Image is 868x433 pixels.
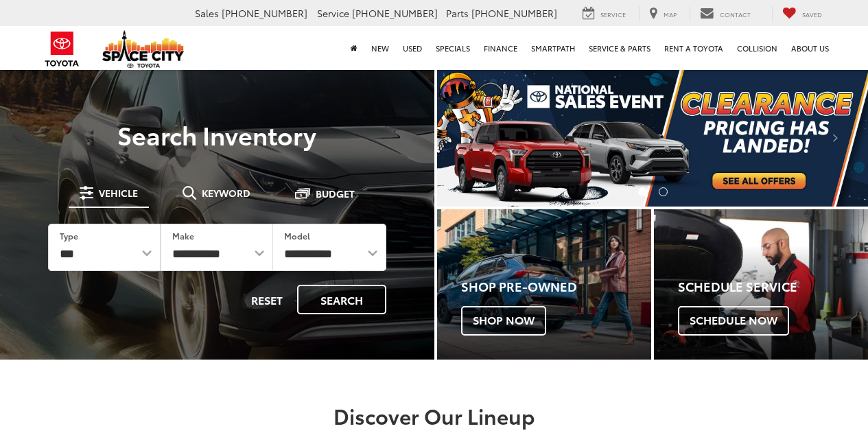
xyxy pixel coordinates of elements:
div: Toyota [654,209,868,360]
h4: Shop Pre-Owned [461,280,651,294]
a: SmartPath [524,26,582,70]
span: Service [317,6,349,20]
button: Reset [239,285,294,314]
a: Service & Parts [582,26,657,70]
a: Rent a Toyota [657,26,730,70]
a: Specials [429,26,477,70]
li: Go to slide number 1. [638,187,647,196]
span: [PHONE_NUMBER] [471,6,557,20]
span: Schedule Now [678,306,789,335]
label: Type [60,230,78,242]
span: Keyword [202,188,250,198]
img: Toyota [36,27,88,71]
span: Saved [802,10,822,19]
img: Space City Toyota [102,30,185,68]
li: Go to slide number 2. [659,187,668,196]
a: About Us [784,26,836,70]
a: Contact [690,6,761,21]
span: Contact [720,10,751,19]
span: [PHONE_NUMBER] [352,6,438,20]
a: Used [396,26,429,70]
a: Finance [477,26,524,70]
h3: Search Inventory [29,121,406,148]
h2: Discover Our Lineup [43,404,825,427]
a: My Saved Vehicles [772,6,832,21]
a: Home [344,26,364,70]
span: Budget [316,189,355,198]
a: Collision [730,26,784,70]
button: Search [297,285,386,314]
span: Vehicle [99,188,138,198]
span: Map [664,10,677,19]
button: Click to view previous picture. [437,96,502,179]
span: Service [600,10,626,19]
span: [PHONE_NUMBER] [222,6,307,20]
a: Schedule Service Schedule Now [654,209,868,360]
label: Make [172,230,194,242]
button: Click to view next picture. [804,96,868,179]
a: Service [572,6,636,21]
a: Shop Pre-Owned Shop Now [437,209,651,360]
h4: Schedule Service [678,280,868,294]
div: Toyota [437,209,651,360]
a: Map [639,6,687,21]
span: Sales [195,6,219,20]
span: Parts [446,6,469,20]
a: New [364,26,396,70]
span: Shop Now [461,306,546,335]
label: Model [284,230,310,242]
